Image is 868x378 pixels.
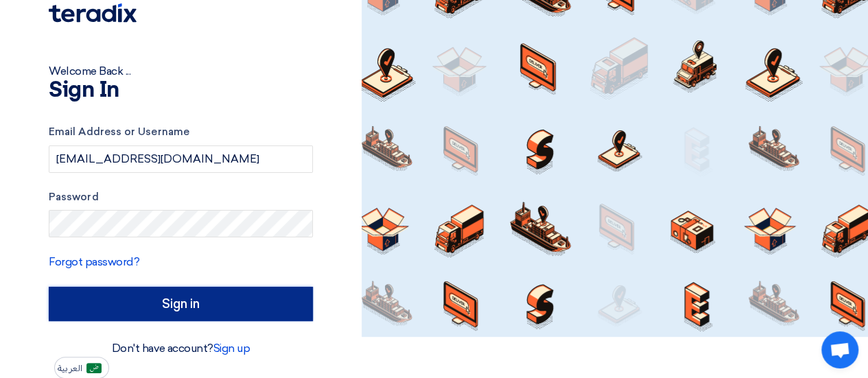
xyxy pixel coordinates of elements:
input: Enter your business email or username [49,145,313,173]
img: ar-AR.png [86,363,102,373]
span: العربية [58,364,82,373]
a: Forgot password? [49,255,139,268]
a: Sign up [213,342,250,355]
div: Welcome Back ... [49,63,313,80]
label: Password [49,189,313,205]
input: Sign in [49,287,313,321]
a: Open chat [821,331,858,368]
img: Teradix logo [49,3,137,23]
label: Email Address or Username [49,124,313,140]
h1: Sign In [49,80,313,102]
div: Don't have account? [49,340,313,357]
